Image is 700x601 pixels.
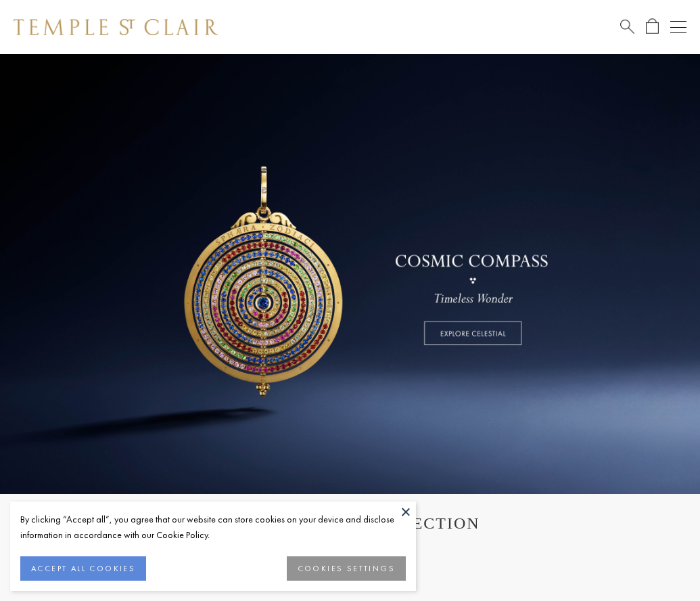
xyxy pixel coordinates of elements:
a: Search [620,18,634,35]
div: By clicking “Accept all”, you agree that our website can store cookies on your device and disclos... [20,512,406,543]
button: Open navigation [670,19,686,35]
button: ACCEPT ALL COOKIES [20,556,146,581]
img: Temple St. Clair [14,19,218,35]
button: COOKIES SETTINGS [287,556,406,581]
a: Open Shopping Bag [646,18,659,35]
